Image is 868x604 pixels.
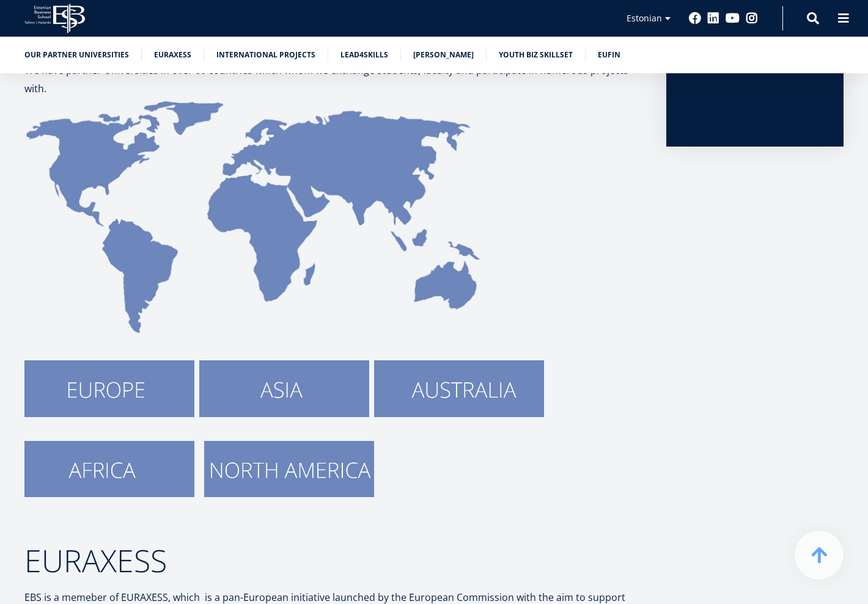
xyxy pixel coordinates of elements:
img: Asia.png [199,360,369,417]
a: Our partner universities [24,49,129,61]
a: EUFIN [598,49,620,61]
a: Instagram [746,12,758,24]
h2: EURAXESS [24,545,642,576]
img: Europe.png [24,360,194,417]
a: Youtube [726,12,740,24]
a: International Projects [216,49,315,61]
img: map.png [24,98,484,337]
a: Euraxess [154,49,191,61]
a: Lead4Skills [340,49,388,61]
p: We have partner Universities in over 60 countries which whom we exchange students, faculty and pa... [24,61,642,98]
img: Australia.png [374,360,544,417]
a: Youth BIZ Skillset [499,49,573,61]
a: Linkedin [707,12,719,24]
img: Africa_0.png [24,441,194,497]
a: [PERSON_NAME] [413,49,474,61]
img: north america.png [204,441,374,497]
a: Facebook [689,12,701,24]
